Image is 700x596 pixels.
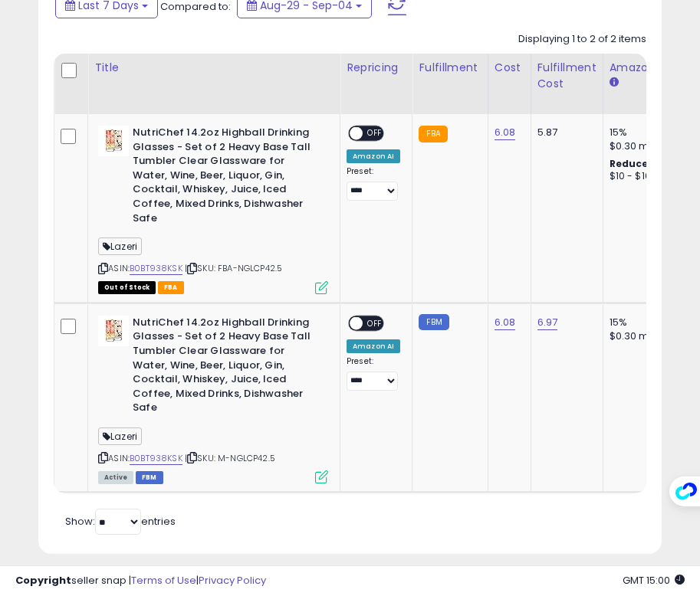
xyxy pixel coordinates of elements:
div: ASIN: [98,316,328,483]
div: Amazon AI [347,149,400,163]
a: 6.97 [537,315,558,330]
span: 2025-09-12 15:00 GMT [623,573,685,588]
a: B0BT938KSK [130,262,182,275]
a: B0BT938KSK [130,452,182,465]
div: 5.87 [537,126,591,139]
a: 6.08 [495,125,516,140]
a: Terms of Use [131,573,196,588]
div: Repricing [347,60,406,76]
div: Preset: [347,356,400,391]
a: Privacy Policy [199,573,266,588]
span: OFF [363,316,387,329]
span: FBM [136,471,163,484]
small: Amazon Fees. [610,76,619,90]
div: Fulfillment [419,60,481,76]
small: FBM [419,314,449,330]
span: Show: entries [65,514,176,529]
img: 41TdET3j7YL._SL40_.jpg [98,316,129,346]
span: FBA [158,281,184,294]
span: All listings currently available for purchase on Amazon [98,471,133,484]
div: Title [94,60,334,76]
img: 41TdET3j7YL._SL40_.jpg [98,126,129,156]
div: Cost [495,60,524,76]
span: Lazeri [98,427,142,445]
b: NutriChef 14.2oz Highball Drinking Glasses - Set of 2 Heavy Base Tall Tumbler Clear Glassware for... [133,126,319,229]
div: Amazon AI [347,339,400,353]
span: | SKU: FBA-NGLCP42.5 [185,262,282,274]
div: seller snap | | [15,574,266,588]
div: Displaying 1 to 2 of 2 items [518,32,646,47]
div: Preset: [347,166,400,201]
div: ASIN: [98,126,328,293]
span: | SKU: M-NGLCP42.5 [185,452,275,464]
strong: Copyright [15,573,71,588]
span: All listings that are currently out of stock and unavailable for purchase on Amazon [98,281,156,294]
div: Fulfillment Cost [537,60,596,92]
b: NutriChef 14.2oz Highball Drinking Glasses - Set of 2 Heavy Base Tall Tumbler Clear Glassware for... [133,316,319,419]
span: OFF [363,127,387,140]
small: FBA [419,126,447,142]
a: 6.08 [495,315,516,330]
span: Lazeri [98,237,142,255]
